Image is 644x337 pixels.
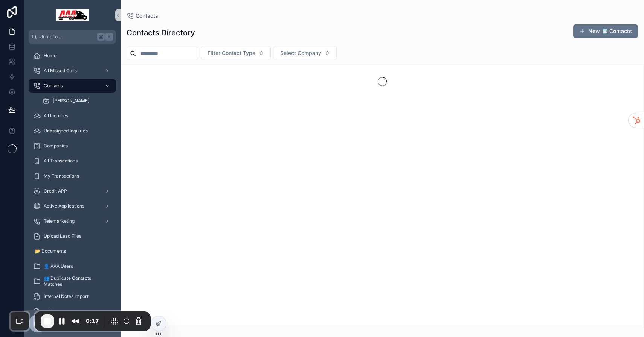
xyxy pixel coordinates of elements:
[280,49,321,57] span: Select Company
[44,218,75,224] span: Telemarketing
[29,244,116,258] a: 📂 Documents
[38,94,116,108] a: [PERSON_NAME]
[44,188,67,194] span: Credit APP
[127,12,158,20] a: Contacts
[44,83,63,89] span: Contacts
[29,275,116,288] a: 👥 Duplicate Contacts Matches
[44,158,78,164] span: All Transactions
[29,139,116,153] a: Companies
[29,290,116,303] a: Internal Notes Import
[56,9,89,21] img: App logo
[201,46,271,60] button: Select Button
[44,275,108,287] span: 👥 Duplicate Contacts Matches
[127,27,195,38] h1: Contacts Directory
[29,199,116,213] a: Active Applications
[29,305,116,318] a: 🚛 Inventory
[53,98,89,104] span: [PERSON_NAME]
[29,79,116,93] a: Contacts
[29,124,116,138] a: Unassigned Inquiries
[29,214,116,228] a: Telemarketing
[44,233,81,239] span: Upload Lead Files
[136,12,158,20] span: Contacts
[44,203,84,209] span: Active Applications
[44,308,71,314] span: 🚛 Inventory
[29,30,116,44] button: Jump to...K
[44,53,56,59] span: Home
[35,248,66,254] span: 📂 Documents
[106,34,112,40] span: K
[44,173,79,179] span: My Transactions
[44,263,73,269] span: 👤 AAA Users
[29,49,116,62] a: Home
[29,169,116,183] a: My Transactions
[44,113,68,119] span: All Inquiries
[208,49,255,57] span: Filter Contact Type
[29,260,116,273] a: 👤 AAA Users
[44,143,68,149] span: Companies
[29,64,116,77] a: All Missed Calls
[29,184,116,198] a: Credit APP
[274,46,337,60] button: Select Button
[24,44,121,310] div: scrollable content
[29,154,116,168] a: All Transactions
[29,109,116,123] a: All Inquiries
[44,68,77,74] span: All Missed Calls
[40,34,94,40] span: Jump to...
[29,229,116,243] a: Upload Lead Files
[44,128,88,134] span: Unassigned Inquiries
[573,24,638,38] button: New 📇 Contacts
[44,293,89,299] span: Internal Notes Import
